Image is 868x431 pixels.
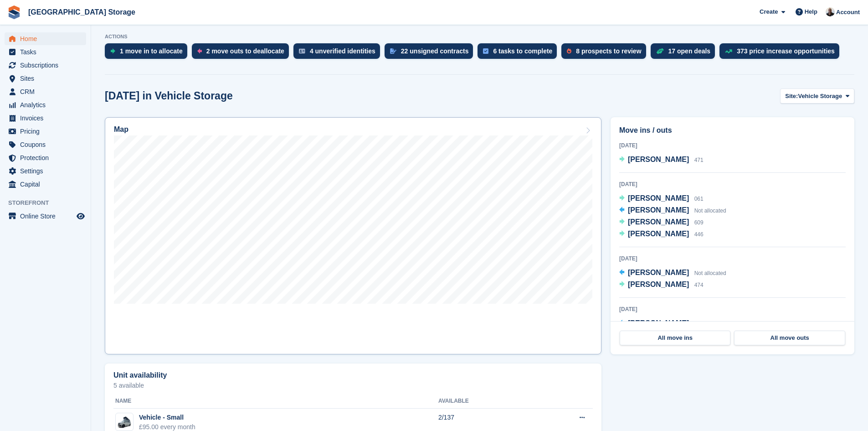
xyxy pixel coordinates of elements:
a: menu [5,32,86,45]
div: [DATE] [619,305,846,313]
div: 17 open deals [668,47,711,55]
a: [GEOGRAPHIC_DATA] Storage [25,5,139,20]
a: menu [5,165,86,177]
a: menu [5,138,86,151]
span: 446 [694,231,704,238]
a: 2 move outs to deallocate [192,43,293,63]
div: 373 price increase opportunities [737,47,835,55]
span: [PERSON_NAME] [628,206,689,214]
h2: Move ins / outs [619,125,846,136]
div: [DATE] [619,141,846,150]
span: Help [805,7,817,16]
a: 4 unverified identities [293,43,385,63]
p: 5 available [113,382,593,389]
span: Create [760,7,778,16]
th: Available [438,394,533,409]
span: 471 [694,157,704,163]
span: Coupons [20,138,75,151]
span: Storefront [8,198,91,208]
span: [PERSON_NAME] [628,280,689,288]
a: [PERSON_NAME] 474 [619,279,704,291]
a: 8 prospects to review [561,43,650,63]
a: [PERSON_NAME] 446 [619,228,704,240]
span: [PERSON_NAME] [628,230,689,238]
span: Capital [20,178,75,191]
span: Home [20,32,75,45]
img: task-75834270c22a3079a89374b754ae025e5fb1db73e45f91037f5363f120a921f8.svg [483,48,488,54]
a: menu [5,125,86,138]
img: price_increase_opportunities-93ffe204e8149a01c8c9dc8f82e8f89637d9d84a8eef4429ea346261dce0b2c0.svg [725,49,732,53]
div: [DATE] [619,254,846,263]
h2: Unit availability [113,371,167,379]
a: 22 unsigned contracts [385,43,478,63]
span: Online Store [20,210,75,223]
span: Protection [20,151,75,164]
img: prospect-51fa495bee0391a8d652442698ab0144808aea92771e9ea1ae160a38d050c398.svg [567,48,571,54]
a: 373 price increase opportunities [719,43,844,63]
span: 061 [694,196,704,202]
span: Pricing [20,125,75,138]
img: Keith Strivens [826,7,835,16]
a: 17 open deals [651,43,720,63]
span: [PERSON_NAME] [628,319,689,327]
a: menu [5,151,86,164]
img: move_ins_to_allocate_icon-fdf77a2bb77ea45bf5b3d319d69a93e2d87916cf1d5bf7949dd705db3b84f3ca.svg [110,48,115,54]
div: 6 tasks to complete [493,47,552,55]
span: [PERSON_NAME] [628,218,689,226]
div: 1 move in to allocate [120,47,183,55]
img: verify_identity-adf6edd0f0f0b5bbfe63781bf79b02c33cf7c696d77639b501bdc392416b5a36.svg [299,48,305,54]
img: move_outs_to_deallocate_icon-f764333ba52eb49d3ac5e1228854f67142a1ed5810a6f6cc68b1a99e826820c5.svg [197,48,202,54]
a: menu [5,178,86,191]
span: 474 [694,282,704,288]
a: All move outs [734,331,845,345]
span: Not allocated [694,321,726,327]
a: menu [5,99,86,111]
a: menu [5,210,86,223]
a: 6 tasks to complete [478,43,561,63]
a: [PERSON_NAME] 471 [619,154,704,166]
span: Not allocated [694,208,726,214]
h2: Map [114,125,128,134]
span: Not allocated [694,270,726,276]
span: Subscriptions [20,59,75,72]
img: contract_signature_icon-13c848040528278c33f63329250d36e43548de30e8caae1d1a13099fd9432cc5.svg [390,48,396,54]
a: All move ins [620,331,730,345]
p: ACTIONS [105,34,854,40]
a: 1 move in to allocate [105,43,192,63]
span: 609 [694,219,704,226]
a: menu [5,59,86,72]
a: menu [5,85,86,98]
span: Vehicle Storage [798,92,842,101]
span: [PERSON_NAME] [628,269,689,276]
span: Settings [20,165,75,177]
div: 22 unsigned contracts [401,47,469,55]
a: [PERSON_NAME] Not allocated [619,267,726,279]
h2: [DATE] in Vehicle Storage [105,90,233,102]
a: [PERSON_NAME] 609 [619,217,704,228]
img: deal-1b604bf984904fb50ccaf53a9ad4b4a5d6e5aea283cecdc64d6e3604feb123c2.svg [656,48,664,54]
a: Preview store [75,211,86,222]
a: [PERSON_NAME] Not allocated [619,205,726,217]
span: Tasks [20,46,75,58]
a: [PERSON_NAME] 061 [619,193,704,205]
a: Map [105,117,601,354]
span: [PERSON_NAME] [628,156,689,163]
a: menu [5,112,86,125]
img: stora-icon-8386f47178a22dfd0bd8f6a31ec36ba5ce8667c1dd55bd0f319d3a0aa187defe.svg [7,5,21,19]
span: Account [836,8,860,17]
a: [PERSON_NAME] Not allocated [619,318,726,330]
span: CRM [20,85,75,98]
a: menu [5,46,86,58]
div: [DATE] [619,180,846,188]
div: Vehicle - Small [139,413,195,422]
span: Invoices [20,112,75,125]
span: Analytics [20,99,75,111]
img: Campervan-removebg-preview.png [116,415,133,429]
span: Sites [20,72,75,85]
span: Site: [785,92,798,101]
th: Name [113,394,438,409]
a: menu [5,72,86,85]
div: 2 move outs to deallocate [206,47,284,55]
div: 8 prospects to review [576,47,641,55]
button: Site: Vehicle Storage [780,88,854,104]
